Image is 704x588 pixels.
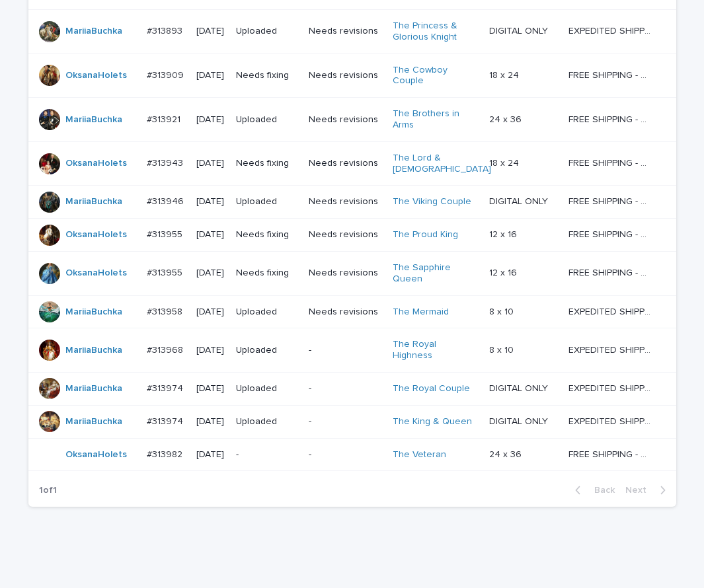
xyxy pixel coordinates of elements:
[568,304,654,318] p: EXPEDITED SHIPPING - preview in 1 business day; delivery up to 5 business days after your approval.
[28,251,676,295] tr: OksanaHolets #313955#313955 [DATE]Needs fixingNeeds revisionsThe Sapphire Queen 12 x 1612 x 16 FR...
[236,158,298,169] p: Needs fixing
[196,345,225,356] p: [DATE]
[236,307,298,318] p: Uploaded
[568,227,654,240] p: FREE SHIPPING - preview in 1-2 business days, after your approval delivery will take 5-10 b.d.
[309,70,383,81] p: Needs revisions
[236,114,298,126] p: Uploaded
[236,26,298,37] p: Uploaded
[489,227,520,240] p: 12 x 16
[28,372,676,405] tr: MariiaBuchka #313974#313974 [DATE]Uploaded-The Royal Couple DIGITAL ONLYDIGITAL ONLY EXPEDITED SH...
[65,196,122,207] a: MariiaBuchka
[65,158,127,169] a: OksanaHolets
[309,449,383,460] p: -
[196,416,225,427] p: [DATE]
[28,219,676,252] tr: OksanaHolets #313955#313955 [DATE]Needs fixingNeeds revisionsThe Proud King 12 x 1612 x 16 FREE S...
[568,414,654,427] p: EXPEDITED SHIPPING - preview in 1 business day; delivery up to 5 business days after your approval.
[393,153,491,175] a: The Lord & [DEMOGRAPHIC_DATA]
[65,307,122,318] a: MariiaBuchka
[65,26,122,37] a: MariiaBuchka
[568,155,654,169] p: FREE SHIPPING - preview in 1-2 business days, after your approval delivery will take 5-10 b.d.
[196,26,225,37] p: [DATE]
[196,229,225,240] p: [DATE]
[309,196,383,207] p: Needs revisions
[147,194,186,207] p: #313946
[568,194,654,207] p: FREE SHIPPING - preview in 1-2 business days, after your approval delivery will take 5-10 b.d.
[309,114,383,126] p: Needs revisions
[28,328,676,373] tr: MariiaBuchka #313968#313968 [DATE]Uploaded-The Royal Highness 8 x 108 x 10 EXPEDITED SHIPPING - p...
[147,265,185,279] p: #313955
[309,268,383,279] p: Needs revisions
[568,342,654,356] p: EXPEDITED SHIPPING - preview in 1 business day; delivery up to 5 business days after your approval.
[393,339,475,361] a: The Royal Highness
[565,484,620,496] button: Back
[28,98,676,142] tr: MariiaBuchka #313921#313921 [DATE]UploadedNeeds revisionsThe Brothers in Arms 24 x 3624 x 36 FREE...
[393,416,472,427] a: The King & Queen
[65,449,127,460] a: OksanaHolets
[309,26,383,37] p: Needs revisions
[147,381,186,394] p: #313974
[309,307,383,318] p: Needs revisions
[489,447,524,460] p: 24 x 36
[489,414,551,427] p: DIGITAL ONLY
[568,265,654,279] p: FREE SHIPPING - preview in 1-2 business days, after your approval delivery will take 5-10 b.d.
[489,265,520,279] p: 12 x 16
[65,416,122,427] a: MariiaBuchka
[196,449,225,460] p: [DATE]
[309,416,383,427] p: -
[309,345,383,356] p: -
[489,342,516,356] p: 8 x 10
[147,112,183,126] p: #313921
[625,486,654,495] span: Next
[147,155,186,169] p: #313943
[196,196,225,207] p: [DATE]
[568,112,654,126] p: FREE SHIPPING - preview in 1-2 business days, after your approval delivery will take 5-10 b.d.
[489,155,522,169] p: 18 x 24
[393,20,475,43] a: The Princess & Glorious Knight
[147,23,185,37] p: #313893
[28,474,67,507] p: 1 of 1
[28,141,676,186] tr: OksanaHolets #313943#313943 [DATE]Needs fixingNeeds revisionsThe Lord & [DEMOGRAPHIC_DATA] 18 x 2...
[489,304,516,318] p: 8 x 10
[309,229,383,240] p: Needs revisions
[196,307,225,318] p: [DATE]
[196,114,225,126] p: [DATE]
[393,262,475,285] a: The Sapphire Queen
[393,229,458,240] a: The Proud King
[28,438,676,471] tr: OksanaHolets #313982#313982 [DATE]--The Veteran 24 x 3624 x 36 FREE SHIPPING - preview in 1-2 bus...
[28,295,676,328] tr: MariiaBuchka #313958#313958 [DATE]UploadedNeeds revisionsThe Mermaid 8 x 108 x 10 EXPEDITED SHIPP...
[147,227,185,240] p: #313955
[620,484,676,496] button: Next
[393,196,471,207] a: The Viking Couple
[568,23,654,37] p: EXPEDITED SHIPPING - preview in 1 business day; delivery up to 5 business days after your approval.
[489,67,522,81] p: 18 x 24
[196,268,225,279] p: [DATE]
[489,23,551,37] p: DIGITAL ONLY
[393,108,475,131] a: The Brothers in Arms
[489,194,551,207] p: DIGITAL ONLY
[489,112,524,126] p: 24 x 36
[489,381,551,394] p: DIGITAL ONLY
[309,158,383,169] p: Needs revisions
[393,65,475,87] a: The Cowboy Couple
[309,383,383,394] p: -
[65,383,122,394] a: MariiaBuchka
[28,54,676,98] tr: OksanaHolets #313909#313909 [DATE]Needs fixingNeeds revisionsThe Cowboy Couple 18 x 2418 x 24 FRE...
[568,447,654,460] p: FREE SHIPPING - preview in 1-2 business days, after your approval delivery will take 5-10 b.d.
[147,304,185,318] p: #313958
[65,229,127,240] a: OksanaHolets
[568,381,654,394] p: EXPEDITED SHIPPING - preview in 1 business day; delivery up to 5 business days after your approval.
[236,345,298,356] p: Uploaded
[28,186,676,219] tr: MariiaBuchka #313946#313946 [DATE]UploadedNeeds revisionsThe Viking Couple DIGITAL ONLYDIGITAL ON...
[586,486,615,495] span: Back
[236,449,298,460] p: -
[236,229,298,240] p: Needs fixing
[568,67,654,81] p: FREE SHIPPING - preview in 1-2 business days, after your approval delivery will take 5-10 b.d.
[28,9,676,54] tr: MariiaBuchka #313893#313893 [DATE]UploadedNeeds revisionsThe Princess & Glorious Knight DIGITAL O...
[196,158,225,169] p: [DATE]
[65,268,127,279] a: OksanaHolets
[236,196,298,207] p: Uploaded
[65,345,122,356] a: MariiaBuchka
[65,114,122,126] a: MariiaBuchka
[147,447,185,460] p: #313982
[393,307,449,318] a: The Mermaid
